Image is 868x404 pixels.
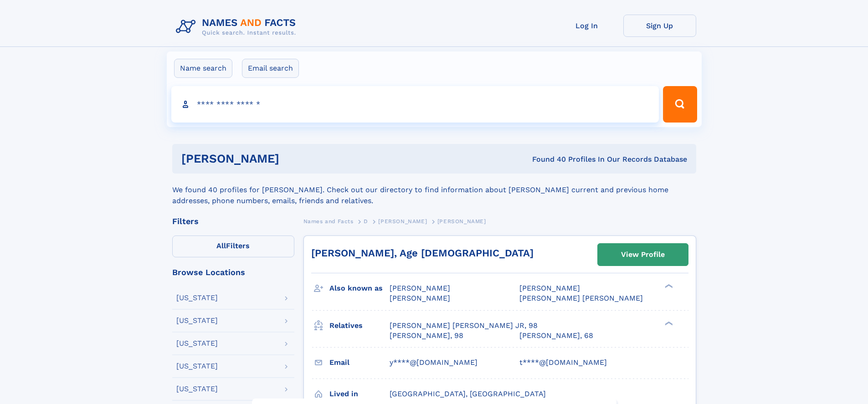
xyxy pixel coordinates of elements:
[519,284,580,292] span: [PERSON_NAME]
[390,321,538,331] a: [PERSON_NAME] [PERSON_NAME] JR, 98
[364,218,368,225] span: D
[550,15,623,37] a: Log In
[621,244,665,265] div: View Profile
[172,217,294,225] div: Filters
[181,153,406,164] h1: [PERSON_NAME]
[242,59,299,78] label: Email search
[378,218,427,225] span: [PERSON_NAME]
[171,86,659,123] input: search input
[176,317,218,324] div: [US_STATE]
[406,154,687,164] div: Found 40 Profiles In Our Records Database
[663,86,697,123] button: Search Button
[390,294,450,302] span: [PERSON_NAME]
[390,389,546,398] span: [GEOGRAPHIC_DATA], [GEOGRAPHIC_DATA]
[311,247,534,259] a: [PERSON_NAME], Age [DEMOGRAPHIC_DATA]
[176,385,218,393] div: [US_STATE]
[663,283,673,289] div: ❯
[176,294,218,302] div: [US_STATE]
[390,284,450,292] span: [PERSON_NAME]
[598,244,688,266] a: View Profile
[216,241,226,250] span: All
[329,386,390,402] h3: Lived in
[378,215,427,227] a: [PERSON_NAME]
[329,281,390,296] h3: Also known as
[176,363,218,370] div: [US_STATE]
[172,174,696,206] div: We found 40 profiles for [PERSON_NAME]. Check out our directory to find information about [PERSON...
[174,59,232,78] label: Name search
[303,215,354,227] a: Names and Facts
[519,294,643,302] span: [PERSON_NAME] [PERSON_NAME]
[329,355,390,370] h3: Email
[172,268,294,276] div: Browse Locations
[437,218,486,225] span: [PERSON_NAME]
[364,215,368,227] a: D
[176,340,218,347] div: [US_STATE]
[172,15,303,39] img: Logo Names and Facts
[390,331,463,341] a: [PERSON_NAME], 98
[623,15,696,37] a: Sign Up
[663,320,673,326] div: ❯
[172,235,294,257] label: Filters
[519,331,593,341] a: [PERSON_NAME], 68
[329,318,390,333] h3: Relatives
